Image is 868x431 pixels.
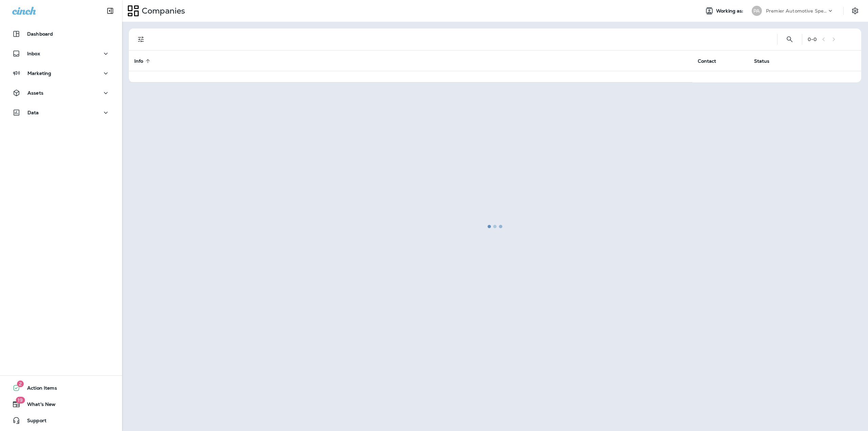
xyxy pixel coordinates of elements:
[716,8,745,14] span: Working as:
[27,110,39,115] p: Data
[27,90,43,96] p: Assets
[101,4,120,18] button: Collapse Sidebar
[7,414,115,427] button: Support
[20,401,56,410] span: What's New
[7,47,115,60] button: Inbox
[27,31,53,37] p: Dashboard
[7,27,115,41] button: Dashboard
[7,106,115,119] button: Data
[17,380,24,387] span: 2
[7,86,115,100] button: Assets
[7,397,115,411] button: 19What's New
[849,5,861,17] button: Settings
[27,71,51,76] p: Marketing
[7,66,115,80] button: Marketing
[16,397,25,404] span: 19
[20,418,46,426] span: Support
[139,6,185,16] p: Companies
[766,8,827,14] p: Premier Automotive Specialists
[7,381,115,395] button: 2Action Items
[752,6,762,16] div: PA
[27,51,40,56] p: Inbox
[20,385,57,393] span: Action Items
